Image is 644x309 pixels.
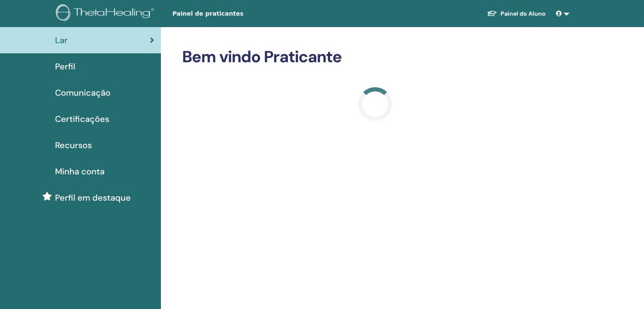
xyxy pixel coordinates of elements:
[56,4,157,23] img: logo.png
[55,191,131,204] span: Perfil em destaque
[55,113,109,125] span: Certificações
[55,34,68,47] span: Lar
[55,86,111,99] span: Comunicação
[480,6,553,22] a: Painel do Aluno
[55,165,105,178] span: Minha conta
[182,47,568,67] h2: Bem vindo Praticante
[55,139,92,152] span: Recursos
[172,9,299,18] span: Painel de praticantes
[487,10,497,17] img: graduation-cap-white.svg
[55,60,75,73] span: Perfil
